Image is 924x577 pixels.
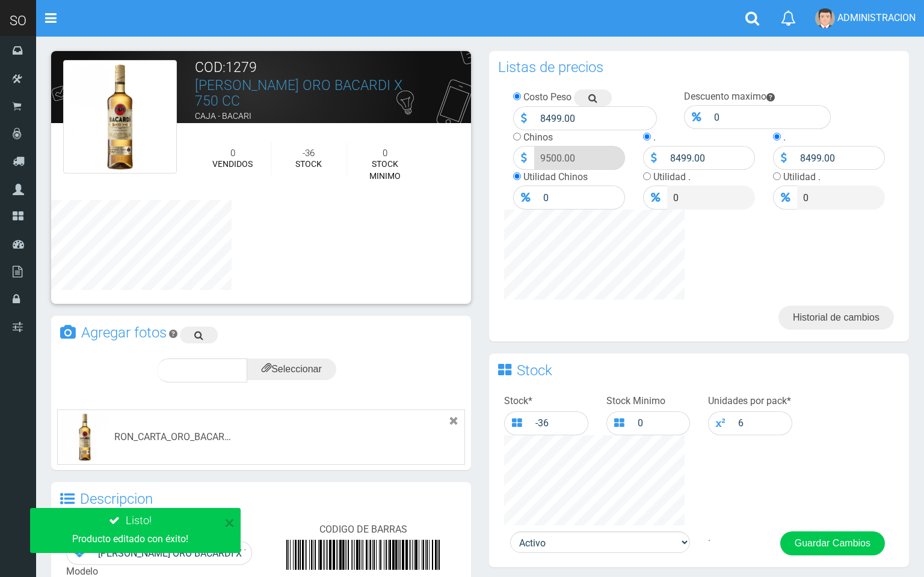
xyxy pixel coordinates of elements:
a: [PERSON_NAME] ORO BACARDI X 750 CC [195,77,402,109]
img: User Image [815,8,835,28]
font: 0 [383,148,387,159]
input: Precio Venta... [537,186,625,210]
a: Buscar imagen en google [180,327,218,343]
span: ADMINISTRACION [837,12,916,23]
label: Stock [504,394,532,408]
img: AAAA [280,540,446,570]
font: -36 [303,148,315,159]
font: STOCK [295,159,322,169]
input: Stock total... [529,411,588,435]
span: Seleccionar [262,364,322,374]
label: Stock Minimo [606,394,665,408]
input: Precio Venta... [534,146,625,170]
label: CODIGO DE BARRAS [319,523,407,537]
font: STOCK MINIMO [369,159,401,181]
label: Costo Peso [523,91,571,103]
font: 0 [230,148,235,159]
h3: Descripcion [80,492,153,506]
input: 1 [732,411,792,435]
h3: Listas de precios [498,60,603,74]
input: Precio . [664,146,755,170]
input: Stock minimo... [632,411,691,435]
img: RON_CARTA_ORO_BACARDI_X_750_CC.jpg [63,60,177,174]
div: RON_CARTA_ORO_BACARDI_X_750_CC.jpg [114,430,235,444]
span: . [708,532,710,543]
font: CAJA - BACARI [195,111,251,121]
label: . [653,131,656,143]
a: Buscar precio en google [574,89,612,106]
input: Precio . [794,146,885,170]
label: Utilidad . [783,171,821,183]
input: Descuento Maximo [708,105,831,129]
label: Chinos [523,131,553,143]
input: Escribe el Nombre del producto... [92,541,252,565]
label: Unidades por pack [708,394,791,408]
font: BEBIDAS [195,126,229,136]
label: Utilidad . [653,171,691,183]
label: Descuento maximo [684,91,766,102]
h3: Agregar fotos [81,325,167,340]
label: Utilidad Chinos [523,171,588,183]
label: . [783,131,786,143]
button: Guardar Cambios [780,531,885,555]
font: VENDIDOS [212,159,253,169]
input: Precio . [667,186,755,210]
input: Precio . [797,186,885,210]
font: COD:1279 [195,59,257,76]
input: Precio Costo... [534,106,657,130]
h3: Stock [517,363,552,378]
a: Historial de cambios [778,306,894,330]
img: RON_CARTA_ORO_BACARDI_X_750_CC.jpg [61,413,109,461]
